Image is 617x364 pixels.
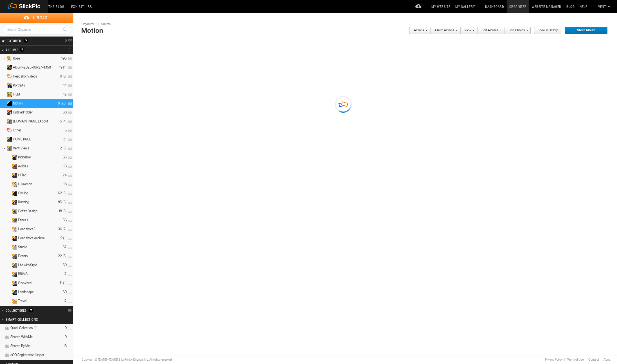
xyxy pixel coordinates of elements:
[18,236,45,240] span: Headshots Archive
[13,74,37,79] span: Headshot Videos
[1,83,6,87] a: Expand
[6,154,11,158] a: Expand
[10,227,17,232] ins: Unlisted Album
[5,65,12,70] ins: Public Album
[99,22,116,26] a: Albums
[60,25,70,34] a: Search
[431,27,458,34] a: Album Actions
[68,307,73,315] a: Collection Options
[6,172,11,176] a: Expand
[564,27,604,34] span: Share Album
[5,335,10,340] img: ico_album_coll.png
[6,163,11,167] a: Expand
[5,146,12,151] ins: Unlisted Album
[601,358,611,361] a: About
[18,299,26,303] span: Travel
[13,137,31,142] span: HOME PAGE
[13,146,29,151] span: Venti Views
[10,326,39,330] span: Quick Collection
[5,353,10,358] img: ico_album_coll.png
[7,13,73,23] span: Upload
[5,74,12,79] ins: Unlisted Album
[5,137,12,142] ins: Unlisted Album
[10,200,17,205] ins: Unlisted Album
[18,245,27,249] span: Studio
[6,244,11,248] a: Expand
[6,190,11,194] a: Expand
[534,27,558,34] span: Show in Gallery
[18,263,37,267] span: Life with Style
[10,209,17,214] ins: Unlisted Album
[6,279,11,284] a: Expand
[18,290,34,294] span: Landscape
[10,236,17,241] ins: Unlisted Album
[18,191,28,195] span: Cycling
[18,173,26,178] span: Hi Tec
[82,358,173,362] div: Copyright © [DATE]–[DATE] SlickPic by IQ Logic Inc. All rights reserved.
[5,119,12,124] ins: Unlisted Album
[5,128,12,133] ins: Private Album
[6,181,11,185] a: Expand
[6,226,11,230] a: Expand
[13,83,25,88] span: Portraits
[1,65,6,69] a: Expand
[5,326,10,331] img: ico_album_quick.png
[564,358,586,361] a: Terms of Use
[13,56,20,61] span: Rose
[5,56,12,61] ins: Unlisted Album
[1,110,6,114] a: Expand
[10,290,17,295] ins: Unlisted Album
[6,315,53,324] h2: Smart Collections
[18,182,32,186] span: Lululemon
[1,74,6,78] a: Expand
[5,110,12,115] ins: Private Album
[6,306,53,315] h2: Collections
[13,119,48,124] span: VentiViews.com About
[13,110,33,115] span: Untitled folder
[5,92,12,97] ins: Public Album
[6,297,11,302] a: Expand
[18,272,28,276] span: BRIMS
[6,46,53,54] h2: Albums
[13,101,22,106] span: Motion
[1,128,6,132] a: Expand
[5,101,12,106] ins: Unlisted Album
[6,199,11,203] a: Expand
[10,191,17,196] ins: Unlisted Album
[10,335,33,339] span: Shared With Me
[542,358,564,361] a: Privacy Policy
[10,263,17,268] ins: Unlisted Album
[409,27,427,34] a: Actions
[10,245,17,250] ins: Unlisted Album
[478,27,501,34] a: Sort Albums
[6,270,11,275] a: Expand
[6,208,11,212] a: Expand
[1,137,6,141] a: Expand
[87,3,94,10] input: Search photos on SlickPic...
[6,261,11,266] a: Expand
[18,227,35,231] span: Headshots5
[505,27,528,34] a: Sort Photos
[13,65,51,70] span: Album-2025-06-27-1358
[534,27,562,34] a: Show in Gallery
[3,25,70,35] input: Search Organizer...
[4,38,21,43] span: FEATURED
[461,27,475,34] a: View
[10,344,30,348] span: Shared By Me
[13,92,20,97] span: FILM
[6,235,11,239] a: Expand
[10,173,17,178] ins: Unlisted Album
[18,164,28,169] span: Adidas
[5,83,12,88] ins: Unlisted Album
[10,272,17,277] ins: Unlisted Album
[10,164,17,169] ins: Unlisted Album
[6,217,11,221] a: Expand
[1,119,6,123] a: Expand
[1,92,6,96] a: Expand
[6,252,11,257] a: Expand
[10,218,17,223] ins: Unlisted Album
[18,281,32,285] span: Onewheel
[18,200,29,204] span: Running
[6,288,11,293] a: Expand
[5,344,10,349] img: ico_album_coll.png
